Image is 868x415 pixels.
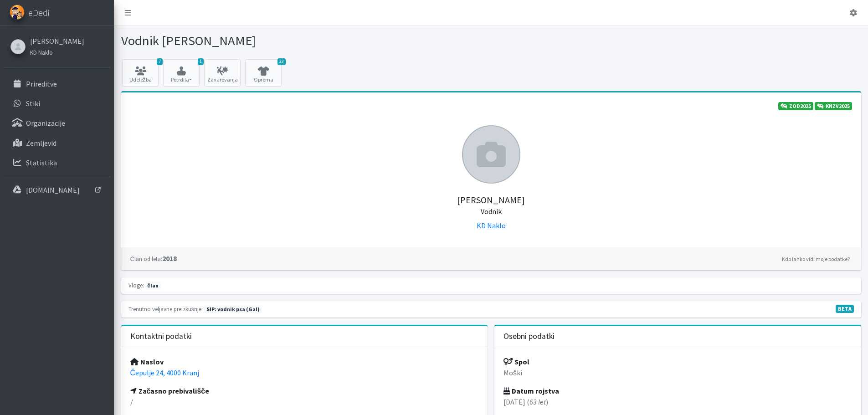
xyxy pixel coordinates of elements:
strong: Začasno prebivališče [130,386,210,395]
p: Statistika [26,158,57,167]
span: V fazi razvoja [836,305,854,313]
p: Stiki [26,99,40,108]
button: 1 Potrdila [163,59,200,87]
small: Vodnik [481,207,502,216]
a: 7 Udeležba [122,59,159,87]
strong: Naslov [130,357,164,366]
a: Zavarovanja [204,59,241,87]
a: KD Naklo [477,221,506,230]
strong: 2018 [130,254,177,263]
h5: [PERSON_NAME] [130,184,852,216]
p: Zemljevid [26,138,56,148]
a: Zemljevid [4,134,110,152]
a: [PERSON_NAME] [30,36,84,46]
a: Organizacije [4,114,110,132]
p: / [130,396,479,407]
a: [DOMAIN_NAME] [4,181,110,199]
a: Kdo lahko vidi moje podatke? [780,254,852,265]
p: Prireditve [26,79,57,88]
h3: Osebni podatki [503,332,555,341]
span: 1 [198,58,204,65]
span: 7 [157,58,163,65]
a: Čepulje 24, 4000 Kranj [130,368,200,377]
img: eDedi [10,5,25,20]
small: Vloge: [128,282,144,289]
p: [DOMAIN_NAME] [26,185,80,195]
small: KD Naklo [30,49,53,56]
em: 63 let [529,397,546,406]
a: Statistika [4,154,110,172]
span: 23 [277,58,286,65]
a: KNZV2025 [815,102,852,110]
small: Trenutno veljavne preizkušnje: [128,305,203,313]
h3: Kontaktni podatki [130,332,192,341]
span: eDedi [28,6,49,20]
a: ZOD2025 [778,102,813,110]
a: 23 Oprema [245,59,282,87]
p: [DATE] ( ) [503,396,852,407]
p: Moški [503,367,852,378]
a: Stiki [4,94,110,113]
a: Prireditve [4,75,110,93]
small: Član od leta: [130,255,162,262]
strong: Datum rojstva [503,386,559,395]
p: Organizacije [26,118,65,128]
h1: Vodnik [PERSON_NAME] [121,33,488,49]
span: član [145,282,161,290]
span: Naslednja preizkušnja: jesen 2025 [204,305,262,313]
strong: Spol [503,357,529,366]
a: KD Naklo [30,46,84,57]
